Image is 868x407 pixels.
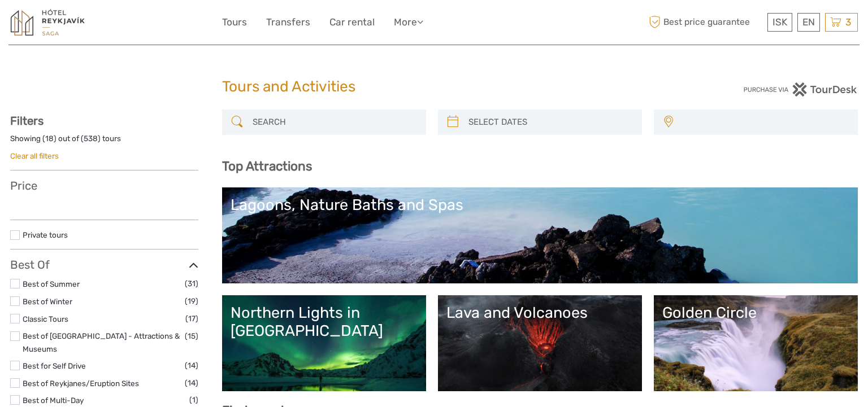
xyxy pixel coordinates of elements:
[185,377,198,390] span: (14)
[662,304,849,383] a: Golden Circle
[231,304,418,383] a: Northern Lights in [GEOGRAPHIC_DATA]
[446,304,633,322] div: Lava and Volcanoes
[662,304,849,322] div: Golden Circle
[394,14,423,30] a: More
[222,78,646,96] h1: Tours and Activities
[185,359,198,372] span: (14)
[10,114,44,128] strong: Filters
[772,16,787,28] span: ISK
[10,258,198,272] h3: Best Of
[23,379,139,388] a: Best of Reykjanes/Eruption Sites
[464,112,636,132] input: SELECT DATES
[23,314,68,323] a: Classic Tours
[45,133,54,144] label: 18
[266,14,310,30] a: Transfers
[10,151,59,160] a: Clear all filters
[185,277,198,290] span: (31)
[189,393,198,406] span: (1)
[185,330,198,343] span: (15)
[84,133,98,144] label: 538
[844,16,853,28] span: 3
[231,196,849,275] a: Lagoons, Nature Baths and Spas
[10,133,198,151] div: Showing ( ) out of ( ) tours
[646,13,765,32] span: Best price guarantee
[248,112,420,132] input: SEARCH
[222,14,247,30] a: Tours
[23,361,86,370] a: Best for Self Drive
[23,331,180,353] a: Best of [GEOGRAPHIC_DATA] - Attractions & Museums
[23,396,84,405] a: Best of Multi-Day
[185,295,198,308] span: (19)
[743,82,858,97] img: PurchaseViaTourDesk.png
[23,297,72,306] a: Best of Winter
[446,304,633,383] a: Lava and Volcanoes
[23,279,80,288] a: Best of Summer
[231,196,849,214] div: Lagoons, Nature Baths and Spas
[10,8,85,36] img: 1545-f919e0b8-ed97-4305-9c76-0e37fee863fd_logo_small.jpg
[231,304,418,340] div: Northern Lights in [GEOGRAPHIC_DATA]
[797,13,820,32] div: EN
[222,159,312,174] b: Top Attractions
[329,14,375,30] a: Car rental
[23,230,68,239] a: Private tours
[185,312,198,325] span: (17)
[10,179,198,192] h3: Price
